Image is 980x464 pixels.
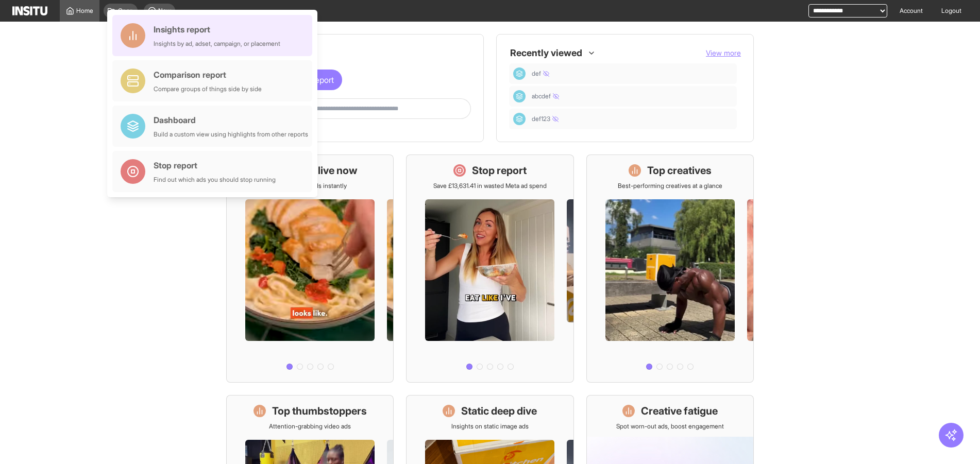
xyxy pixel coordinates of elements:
span: def [532,70,733,78]
div: Dashboard [513,67,526,80]
span: abcdef [532,92,559,100]
span: abcdef [532,92,733,100]
span: Open [118,7,133,15]
div: Insights report [154,23,280,36]
p: Attention-grabbing video ads [269,422,351,431]
h1: What's live now [281,163,358,178]
h1: Static deep dive [461,404,537,418]
img: Logo [12,6,47,15]
span: Home [76,7,93,15]
div: Comparison report [154,68,262,81]
div: Insights by ad, adset, campaign, or placement [154,40,280,48]
p: Save £13,631.41 in wasted Meta ad spend [433,182,547,190]
a: Top creativesBest-performing creatives at a glance [586,154,754,383]
span: def123 [532,115,559,123]
h1: Stop report [472,163,527,178]
p: See all active ads instantly [274,182,347,190]
a: What's live nowSee all active ads instantly [226,154,394,383]
span: def [532,70,549,78]
div: Build a custom view using highlights from other reports [154,130,308,139]
p: Insights on static image ads [451,422,529,431]
div: Dashboard [154,114,308,126]
h1: Top thumbstoppers [272,404,367,418]
div: Stop report [154,159,276,171]
p: Best-performing creatives at a glance [618,182,722,190]
div: Dashboard [513,90,526,102]
div: Find out which ads you should stop running [154,176,276,184]
button: View more [706,48,741,58]
div: Compare groups of things side by side [154,85,262,93]
span: View more [706,48,741,57]
span: def123 [532,115,733,123]
a: Stop reportSave £13,631.41 in wasted Meta ad spend [406,154,573,383]
h1: Top creatives [647,163,712,178]
span: New [158,7,171,15]
div: Dashboard [513,113,526,125]
h1: Get started [239,47,471,61]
